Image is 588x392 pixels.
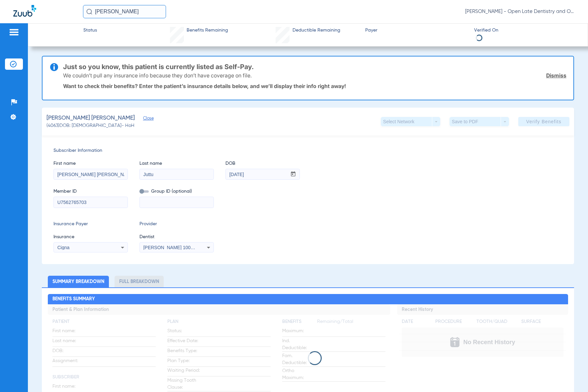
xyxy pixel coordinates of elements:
span: Group ID (optional) [139,188,214,195]
p: We couldn’t pull any insurance info because they don’t have coverage on file. [63,72,252,79]
p: Want to check their benefits? Enter the patient’s insurance details below, and we’ll display thei... [63,83,566,89]
span: Subscriber Information [53,147,562,154]
li: Full Breakdown [115,276,164,287]
span: Last name [139,160,214,167]
span: Insurance [53,234,128,241]
span: Verified On [474,27,577,34]
span: Payer [365,27,468,34]
span: Status [83,27,97,34]
img: Search Icon [86,9,92,15]
span: [PERSON_NAME] [PERSON_NAME] [46,114,135,122]
input: Search for patients [83,5,166,18]
img: Zuub Logo [13,5,36,17]
li: Summary Breakdown [48,276,109,287]
button: Open calendar [287,169,300,180]
iframe: Chat Widget [555,360,588,392]
span: [PERSON_NAME] - Open Late Dentistry and Orthodontics [465,8,575,15]
span: Insurance Payer [53,221,128,228]
img: info-icon [50,63,58,71]
span: Deductible Remaining [293,27,340,34]
span: First name [53,160,128,167]
span: Benefits Remaining [187,27,228,34]
span: DOB [225,160,300,167]
h3: Just so you know, this patient is currently listed as Self-Pay. [63,63,566,70]
a: Dismiss [546,72,566,79]
img: hamburger-icon [9,28,19,36]
h2: Benefits Summary [48,294,568,305]
span: [PERSON_NAME] 1003136797 [143,245,209,250]
span: Close [143,116,149,122]
span: Cigna [57,245,70,250]
span: (4063) DOB: [DEMOGRAPHIC_DATA] - HoH [46,122,134,129]
span: Member ID [53,188,128,195]
span: Dentist [139,234,214,241]
span: Provider [139,221,214,228]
